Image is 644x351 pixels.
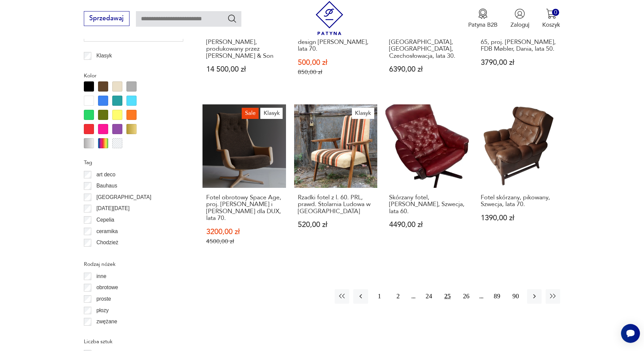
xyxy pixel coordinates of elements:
button: Sprzedawaj [84,11,129,26]
button: 26 [459,289,473,304]
p: proste [96,295,111,303]
p: art deco [96,170,115,179]
p: 4490,00 zł [389,221,465,228]
p: [GEOGRAPHIC_DATA] [96,193,151,202]
button: 25 [440,289,455,304]
h3: Fotel, proj. J. [GEOGRAPHIC_DATA], [GEOGRAPHIC_DATA], Czechosłowacja, lata 30. [389,32,465,59]
button: 89 [490,289,504,304]
p: Koszyk [542,21,560,29]
p: obrotowe [96,283,118,292]
h3: Skórzany fotel, [PERSON_NAME], Szwecja, lata 60. [389,194,465,215]
p: płozy [96,306,109,315]
p: Kolor [84,71,183,80]
a: Fotel skórzany, pikowany, Szwecja, lata 70.Fotel skórzany, pikowany, Szwecja, lata 70.1390,00 zł [477,104,560,261]
a: Skórzany fotel, Gote Mobel, Szwecja, lata 60.Skórzany fotel, [PERSON_NAME], Szwecja, lata 60.4490... [385,104,469,261]
h3: Fotel skórzany, pikowany, Szwecja, lata 70. [481,194,557,208]
h3: Dębowy stołek, model J 65, proj. [PERSON_NAME], FDB Møbler, Dania, lata 50. [481,32,557,52]
a: Sprzedawaj [84,16,129,22]
p: Rodzaj nóżek [84,260,183,269]
p: Zaloguj [510,21,529,29]
p: zwężane [96,317,117,326]
p: Chodzież [96,238,118,247]
h3: Fotel obrotowy Space Age, proj. [PERSON_NAME] i [PERSON_NAME] dla DUX, lata 70. [206,194,282,222]
a: SaleKlasykFotel obrotowy Space Age, proj. Alf Svensson i Yngve Sandström dla DUX, lata 70.Fotel o... [202,104,286,261]
p: 500,00 zł [298,59,374,66]
p: 850,00 zł [298,69,374,76]
button: 2 [391,289,405,304]
button: Zaloguj [510,8,529,29]
p: Ćmielów [96,250,117,258]
img: Ikona koszyka [546,8,556,19]
p: 14 500,00 zł [206,66,282,73]
p: 4500,00 zł [206,238,282,245]
a: KlasykRzadki fotel z l. 60. PRL, prawd. Stolarnia Ludowa w PoznaniuRzadki fotel z l. 60. PRL, pra... [294,104,378,261]
p: 1390,00 zł [481,215,557,222]
img: Ikona medalu [478,8,488,19]
p: [DATE][DATE] [96,204,129,213]
h3: Rzadki fotel z l. 60. PRL, prawd. Stolarnia Ludowa w [GEOGRAPHIC_DATA] [298,194,374,215]
p: Cepelia [96,216,114,224]
div: 0 [552,9,559,16]
img: Ikonka użytkownika [515,8,525,19]
p: inne [96,272,106,281]
img: Patyna - sklep z meblami i dekoracjami vintage [312,1,347,35]
p: 6390,00 zł [389,66,465,73]
p: Tag [84,158,183,167]
h3: Fotel CH28, proj. [PERSON_NAME], produkowany przez [PERSON_NAME] & Son [206,32,282,59]
button: 0Koszyk [542,8,560,29]
p: Bauhaus [96,181,117,190]
p: Klasyk [96,51,112,60]
p: 3200,00 zł [206,228,282,235]
h3: Fotel-[PERSON_NAME], design [PERSON_NAME], lata 70. [298,32,374,52]
button: Patyna B2B [468,8,498,29]
p: ceramika [96,227,118,236]
button: Szukaj [227,14,237,23]
button: 24 [422,289,436,304]
a: Ikona medaluPatyna B2B [468,8,498,29]
p: Liczba sztuk [84,337,183,346]
button: 1 [372,289,387,304]
p: 520,00 zł [298,221,374,228]
iframe: Smartsupp widget button [621,324,640,343]
p: Patyna B2B [468,21,498,29]
p: 3790,00 zł [481,59,557,66]
button: 90 [508,289,523,304]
